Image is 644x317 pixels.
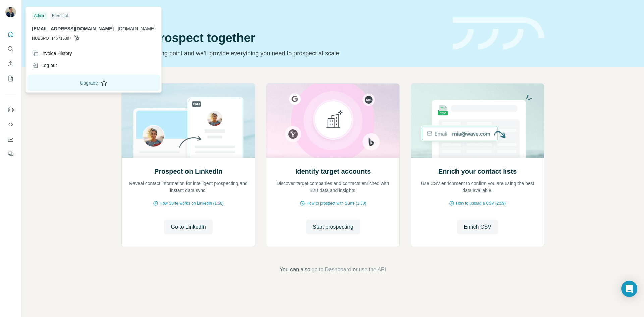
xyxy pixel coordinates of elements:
[128,180,248,194] p: Reveal contact information for intelligent prospecting and instant data sync.
[121,49,445,58] p: Pick your starting point and we’ll provide everything you need to prospect at scale.
[306,200,366,206] span: How to prospect with Surfe (1:30)
[266,84,400,158] img: Identify target accounts
[359,266,386,274] button: use the API
[121,12,445,19] div: Quick start
[306,220,360,234] button: Start prospecting
[312,266,351,274] button: go to Dashboard
[353,266,357,274] span: or
[5,118,16,130] button: Use Surfe API
[273,180,393,194] p: Discover target companies and contacts enriched with B2B data and insights.
[5,58,16,70] button: Enrich CSV
[121,84,255,158] img: Prospect on LinkedIn
[50,12,70,20] div: Free trial
[164,220,212,234] button: Go to LinkedIn
[5,28,16,40] button: Quick start
[457,220,498,234] button: Enrich CSV
[118,26,155,31] span: [DOMAIN_NAME]
[27,75,160,91] button: Upgrade
[411,84,544,158] img: Enrich your contact lists
[456,200,506,206] span: How to upload a CSV (2:59)
[438,167,517,176] h2: Enrich your contact lists
[5,7,16,17] img: Avatar
[453,17,544,50] img: banner
[464,223,491,231] span: Enrich CSV
[280,266,310,274] span: You can also
[418,180,537,194] p: Use CSV enrichment to confirm you are using the best data available.
[154,167,222,176] h2: Prospect on LinkedIn
[32,35,71,41] span: HUBSPOT146715897
[32,50,72,57] div: Invoice History
[5,43,16,55] button: Search
[5,133,16,145] button: Dashboard
[32,26,114,31] span: [EMAIL_ADDRESS][DOMAIN_NAME]
[5,148,16,160] button: Feedback
[160,200,224,206] span: How Surfe works on LinkedIn (1:58)
[171,223,206,231] span: Go to LinkedIn
[621,281,637,297] div: Open Intercom Messenger
[5,72,16,85] button: My lists
[32,62,57,69] div: Log out
[295,167,371,176] h2: Identify target accounts
[5,104,16,116] button: Use Surfe on LinkedIn
[313,223,353,231] span: Start prospecting
[121,31,445,45] h1: Let’s prospect together
[115,26,116,31] span: .
[32,12,47,20] div: Admin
